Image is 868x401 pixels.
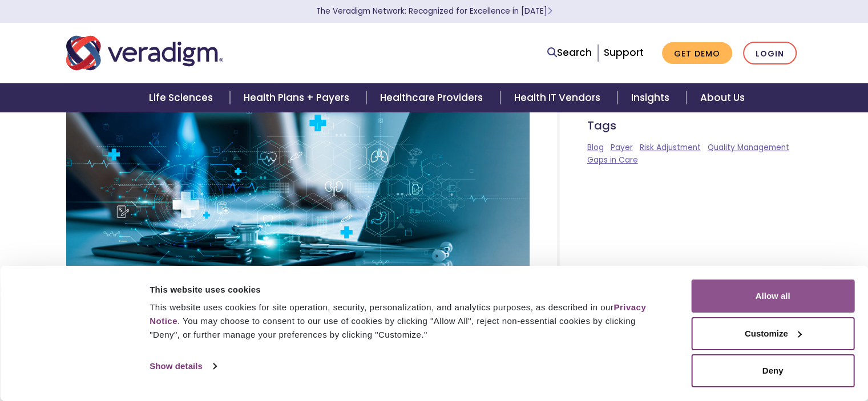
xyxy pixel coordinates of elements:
a: Login [743,42,797,65]
a: Health IT Vendors [500,83,617,112]
div: This website uses cookies for site operation, security, personalization, and analytics purposes, ... [150,301,665,342]
button: Allow all [691,280,854,313]
a: Blog [587,142,604,153]
a: Quality Management [708,142,789,153]
a: Healthcare Providers [366,83,500,112]
a: Search [547,45,592,60]
a: About Us [687,83,758,112]
a: Insights [617,83,687,112]
a: Show details [150,358,216,375]
a: Gaps in Care [587,155,638,165]
a: Support [604,46,644,59]
button: Customize [691,317,854,350]
img: Veradigm logo [66,34,223,72]
a: Life Sciences [135,83,230,112]
a: The Veradigm Network: Recognized for Excellence in [DATE]Learn More [316,6,552,17]
div: This website uses cookies [150,283,665,297]
span: Learn More [547,6,552,17]
h5: Tags [587,119,802,132]
a: Payer [611,142,633,153]
a: Get Demo [662,42,732,64]
button: Deny [691,354,854,387]
a: Risk Adjustment [640,142,701,153]
a: Health Plans + Payers [230,83,366,112]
